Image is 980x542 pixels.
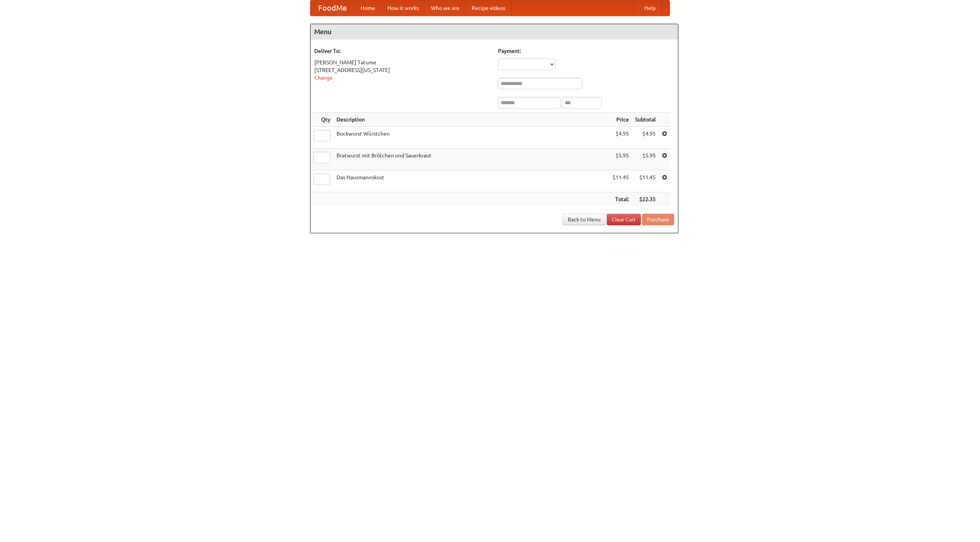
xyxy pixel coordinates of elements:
[381,0,425,16] a: How it works
[333,170,609,192] td: Das Hausmannskost
[314,47,490,55] h5: Deliver To:
[333,149,609,170] td: Bratwurst mit Brötchen und Sauerkraut
[638,0,662,16] a: Help
[632,192,659,206] th: $22.35
[314,66,490,74] div: [STREET_ADDRESS][US_STATE]
[465,0,511,16] a: Recipe videos
[310,24,678,39] h4: Menu
[609,127,632,149] td: $4.95
[354,0,381,16] a: Home
[314,75,333,81] a: Change
[333,113,609,127] th: Description
[632,113,659,127] th: Subtotal
[310,0,354,16] a: FoodMe
[609,170,632,192] td: $11.45
[607,214,641,225] a: Clear Cart
[310,113,333,127] th: Qty
[642,214,674,225] button: Purchase
[333,127,609,149] td: Bockwurst Würstchen
[632,170,659,192] td: $11.45
[498,47,674,55] h5: Payment:
[632,149,659,170] td: $5.95
[609,192,632,206] th: Total:
[609,149,632,170] td: $5.95
[563,214,606,225] a: Back to Menu
[632,127,659,149] td: $4.95
[609,113,632,127] th: Price
[314,59,490,66] div: [PERSON_NAME] Tatume
[425,0,465,16] a: Who we are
